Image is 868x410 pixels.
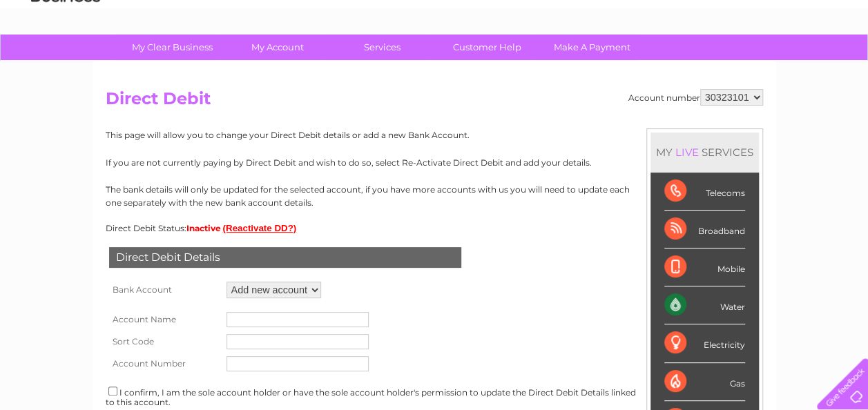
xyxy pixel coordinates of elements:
[106,183,763,209] p: The bank details will only be updated for the selected account, if you have more accounts with us...
[115,35,229,60] a: My Clear Business
[106,156,763,169] p: If you are not currently paying by Direct Debit and wish to do so, select Re-Activate Direct Debi...
[748,59,768,69] a: Blog
[664,363,745,401] div: Gas
[106,309,223,331] th: Account Name
[535,35,649,60] a: Make A Payment
[223,223,297,233] button: (Reactivate DD?)
[220,35,334,60] a: My Account
[664,286,745,324] div: Water
[698,59,740,69] a: Telecoms
[673,146,702,159] div: LIVE
[664,211,745,248] div: Broadband
[664,173,745,211] div: Telecoms
[186,223,221,233] span: Inactive
[325,35,439,60] a: Services
[108,8,761,67] div: Clear Business is a trading name of Verastar Limited (registered in [GEOGRAPHIC_DATA] No. 3667643...
[776,59,810,69] a: Contact
[664,324,745,362] div: Electricity
[106,353,223,375] th: Account Number
[106,89,763,115] h2: Direct Debit
[650,133,759,172] div: MY SERVICES
[430,35,544,60] a: Customer Help
[106,278,223,302] th: Bank Account
[106,223,763,233] div: Direct Debit Status:
[625,59,651,69] a: Water
[628,89,763,106] div: Account number
[664,248,745,286] div: Mobile
[30,36,101,78] img: logo.png
[106,331,223,353] th: Sort Code
[106,128,763,141] p: This page will allow you to change your Direct Debit details or add a new Bank Account.
[608,7,703,24] a: 0333 014 3131
[659,59,690,69] a: Energy
[106,384,763,407] div: I confirm, I am the sole account holder or have the sole account holder's permission to update th...
[822,59,855,69] a: Log out
[109,247,461,268] div: Direct Debit Details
